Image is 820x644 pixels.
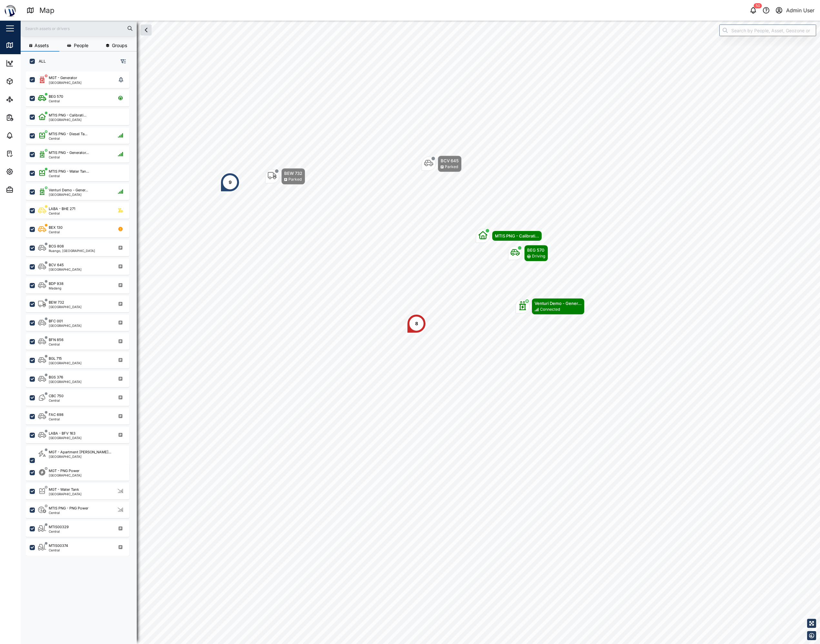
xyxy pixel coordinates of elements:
div: Madang [49,287,64,290]
div: BEG 570 [49,94,63,99]
div: BEW 732 [284,170,302,176]
div: Map marker [422,156,462,172]
div: Central [49,399,64,402]
div: [GEOGRAPHIC_DATA] [49,455,111,458]
div: BDP 938 [49,281,64,287]
div: 8 [415,320,418,327]
button: Admin User [775,6,815,15]
div: Central [49,511,88,514]
div: MTIS PNG - Calibrati... [495,233,539,239]
div: Assets [17,78,37,85]
div: Map marker [407,314,426,333]
div: MTIS PNG - Water Tan... [49,169,89,174]
div: BCG 808 [49,244,64,249]
div: Parked [445,164,458,170]
div: BCV 645 [441,157,459,164]
span: People [74,43,88,48]
div: FAC 698 [49,412,64,418]
div: Tasks [17,150,35,157]
div: MTIS PNG - Diesel Ta... [49,131,87,137]
div: [GEOGRAPHIC_DATA] [49,380,82,383]
div: MTIS00374 [49,543,68,548]
div: Map marker [515,298,585,315]
div: [GEOGRAPHIC_DATA] [49,193,88,196]
input: Search assets or drivers [25,24,133,33]
div: Central [49,548,68,552]
span: Assets [35,43,49,48]
div: BFN 856 [49,337,64,343]
div: Central [49,174,89,177]
div: [GEOGRAPHIC_DATA] [49,118,86,121]
div: BEX 130 [49,225,63,230]
div: Map marker [476,229,542,243]
div: Settings [17,168,40,175]
div: Dashboard [17,60,46,67]
div: Map marker [220,173,240,192]
div: Admin User [786,6,815,15]
div: MTIS PNG - Generator... [49,150,89,156]
canvas: Map [21,21,820,644]
label: ALL [35,59,46,64]
div: MTIS PNG - PNG Power [49,506,88,511]
span: Groups [112,43,127,48]
div: [GEOGRAPHIC_DATA] [49,324,82,327]
div: Venturi Demo - Gener... [49,187,88,193]
div: [GEOGRAPHIC_DATA] [49,474,82,477]
div: Parked [288,176,302,183]
input: Search by People, Asset, Geozone or Place [719,25,816,36]
div: BEW 732 [49,300,64,305]
div: MTIS00329 [49,524,69,530]
div: CBC 750 [49,393,64,399]
div: [GEOGRAPHIC_DATA] [49,436,82,439]
div: BEG 570 [527,247,545,253]
div: BGS 376 [49,375,63,380]
div: MGT - Generator [49,75,77,81]
div: LABA - BHE 271 [49,206,75,212]
div: Sites [17,96,32,103]
div: Map marker [508,245,548,261]
div: Map [39,5,55,16]
div: Central [49,99,63,103]
div: Venturi Demo - Gener... [535,300,582,307]
div: BGL 715 [49,356,62,361]
div: MGT - Apartment [PERSON_NAME]... [49,449,111,455]
div: Reports [17,114,39,121]
div: [GEOGRAPHIC_DATA] [49,81,82,84]
div: 50 [754,3,762,8]
div: Admin [17,186,36,193]
div: [GEOGRAPHIC_DATA] [49,361,82,365]
div: Central [49,343,64,346]
div: Map [17,42,31,49]
div: Connected [540,307,560,313]
div: Ruango, [GEOGRAPHIC_DATA] [49,249,95,252]
div: MTIS PNG - Calibrati... [49,113,86,118]
div: Central [49,230,63,234]
div: Central [49,156,89,159]
div: Alarms [17,132,37,139]
img: Main Logo [3,3,17,17]
div: [GEOGRAPHIC_DATA] [49,492,82,496]
div: 9 [229,179,232,186]
div: Central [49,418,64,421]
div: MGT - PNG Power [49,468,79,474]
div: [GEOGRAPHIC_DATA] [49,305,82,308]
div: BCV 645 [49,262,64,268]
div: grid [26,69,136,639]
div: Central [49,212,75,215]
div: Driving [532,253,545,259]
div: Central [49,137,87,140]
div: [GEOGRAPHIC_DATA] [49,268,82,271]
div: LABA - BFV 163 [49,431,75,436]
div: Central [49,530,69,533]
div: BFC 001 [49,318,63,324]
div: Map marker [265,168,305,185]
div: MGT - Water Tank [49,487,79,492]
